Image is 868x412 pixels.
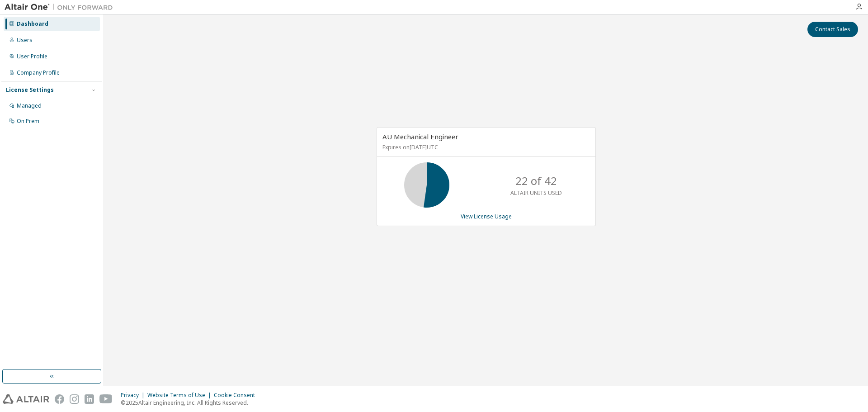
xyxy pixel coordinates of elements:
[382,143,588,151] p: Expires on [DATE] UTC
[6,86,54,94] div: License Settings
[17,53,47,60] div: User Profile
[85,394,94,404] img: linkedin.svg
[214,392,260,399] div: Cookie Consent
[17,37,33,44] div: Users
[17,118,39,125] div: On Prem
[121,399,260,407] p: © 2025 Altair Engineering, Inc. All Rights Reserved.
[461,213,512,220] a: View License Usage
[807,22,858,37] button: Contact Sales
[147,392,214,399] div: Website Terms of Use
[382,132,458,141] span: AU Mechanical Engineer
[510,189,562,197] p: ALTAIR UNITS USED
[17,69,60,76] div: Company Profile
[99,394,113,404] img: youtube.svg
[17,102,42,109] div: Managed
[121,392,147,399] div: Privacy
[5,3,118,12] img: Altair One
[55,394,64,404] img: facebook.svg
[3,394,49,404] img: altair_logo.svg
[515,173,557,189] p: 22 of 42
[70,394,79,404] img: instagram.svg
[17,20,48,28] div: Dashboard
